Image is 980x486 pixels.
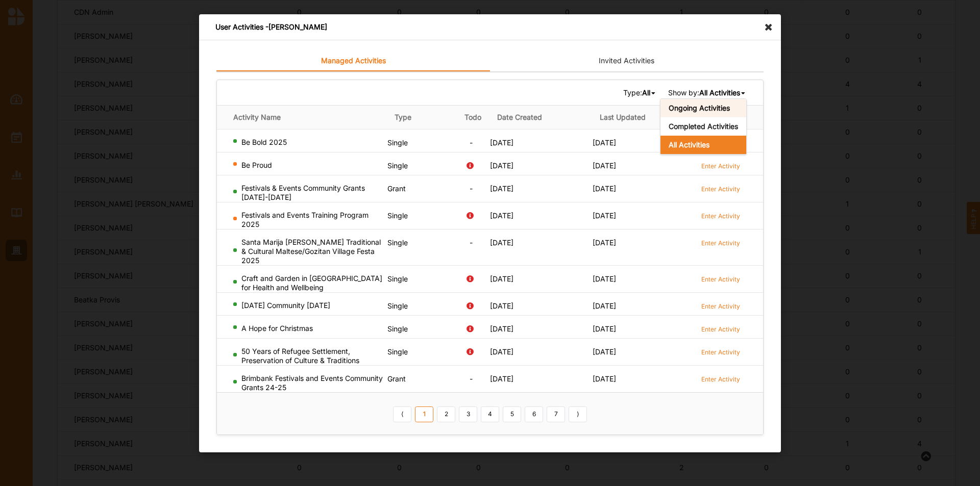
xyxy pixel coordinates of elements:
div: Festivals and Events Training Program 2025 [233,211,383,229]
span: Type: [623,88,657,97]
span: Single [387,211,408,220]
div: Pagination Navigation [391,405,589,422]
th: Activity Name [217,105,387,129]
span: Single [387,324,408,333]
div: Festivals & Events Community Grants [DATE]-[DATE] [233,184,383,202]
span: Single [387,274,408,283]
span: Grant [387,374,406,383]
a: Enter Activity [701,347,740,356]
a: 1 [415,406,433,423]
b: Ongoing Activities [669,104,730,112]
a: Enter Activity [701,161,740,170]
label: Enter Activity [701,185,740,193]
span: [DATE] [593,274,616,283]
a: Enter Activity [701,374,740,383]
b: Completed Activities [669,122,738,131]
span: [DATE] [490,324,513,333]
a: Managed Activities [216,51,490,71]
a: 6 [525,406,543,423]
span: Single [387,347,408,356]
div: 50 Years of Refugee Settlement, Preservation of Culture & Traditions [233,347,383,365]
span: [DATE] [593,161,616,170]
span: Show by: [668,88,747,97]
span: Single [387,138,408,147]
label: Enter Activity [701,325,740,334]
span: [DATE] [593,138,616,147]
span: - [470,374,473,383]
a: Enter Activity [701,274,740,284]
span: [DATE] [490,274,513,283]
label: Enter Activity [701,375,740,383]
div: Craft and Garden in [GEOGRAPHIC_DATA] for Health and Wellbeing [233,274,383,292]
span: [DATE] [490,184,513,193]
th: Last Updated [593,105,695,129]
span: - [470,184,473,193]
a: Next item [569,406,587,423]
span: Single [387,161,408,170]
a: 3 [459,406,477,423]
th: Date Created [490,105,593,129]
span: [DATE] [490,161,513,170]
span: - [470,138,473,147]
div: User Activities - [PERSON_NAME] [199,14,781,40]
div: Be Bold 2025 [233,138,383,147]
div: [DATE] Community [DATE] [233,301,383,310]
span: [DATE] [593,347,616,356]
div: Santa Marija [PERSON_NAME] Traditional & Cultural Maltese/Gozitan Village Festa 2025 [233,238,383,265]
span: [DATE] [490,347,513,356]
a: Previous item [393,406,411,423]
a: 2 [437,406,455,423]
div: Be Proud [233,161,383,170]
th: Type [387,105,456,129]
span: [DATE] [593,184,616,193]
label: Enter Activity [701,212,740,220]
span: - [470,238,473,247]
span: Single [387,238,408,247]
b: All Activities [699,88,740,97]
a: Enter Activity [701,324,740,334]
span: [DATE] [593,374,616,383]
span: [DATE] [490,301,513,310]
a: 5 [503,406,521,423]
b: All Activities [669,140,709,149]
div: A Hope for Christmas [233,324,383,333]
label: Enter Activity [701,239,740,247]
span: [DATE] [490,138,513,147]
div: Brimbank Festivals and Events Community Grants 24-25 [233,374,383,392]
a: Enter Activity [701,184,740,193]
span: [DATE] [593,301,616,310]
span: [DATE] [593,238,616,247]
a: 7 [547,406,565,423]
a: Invited Activities [490,51,764,71]
span: [DATE] [490,211,513,220]
span: Single [387,301,408,310]
label: Enter Activity [701,348,740,356]
span: [DATE] [490,238,513,247]
th: Todo [456,105,490,129]
b: All [642,88,650,97]
a: 4 [481,406,499,423]
span: Grant [387,184,406,193]
label: Enter Activity [701,162,740,170]
label: Enter Activity [701,275,740,284]
span: [DATE] [593,211,616,220]
a: Enter Activity [701,301,740,311]
span: [DATE] [593,324,616,333]
label: Enter Activity [701,302,740,311]
a: Enter Activity [701,211,740,220]
a: Enter Activity [701,238,740,247]
span: [DATE] [490,374,513,383]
